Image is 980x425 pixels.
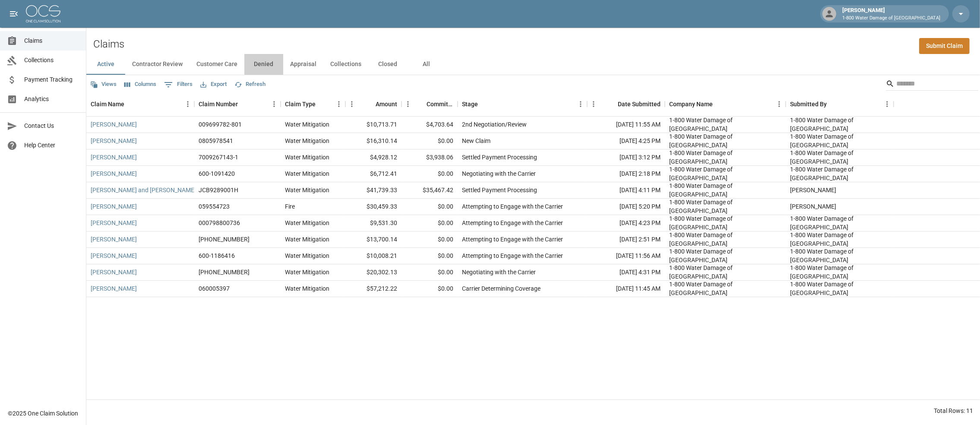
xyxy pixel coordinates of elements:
[364,98,376,110] button: Sort
[91,136,137,145] a: [PERSON_NAME]
[587,117,665,133] div: [DATE] 11:55 AM
[376,92,397,116] div: Amount
[478,98,490,110] button: Sort
[790,132,889,149] div: 1-800 Water Damage of Athens
[790,214,889,232] div: 1-800 Water Damage of Athens
[199,268,250,276] div: 300-0102099-2025
[88,78,119,91] button: Views
[665,92,786,116] div: Company Name
[24,36,79,45] span: Claims
[232,78,268,91] button: Refresh
[462,235,563,244] div: Attempting to Engage with the Carrier
[199,235,250,244] div: 300-0018410-2025
[919,38,970,54] a: Submit Claim
[587,98,600,111] button: Menu
[401,248,458,264] div: $0.00
[91,235,137,244] a: [PERSON_NAME]
[587,182,665,199] div: [DATE] 4:11 PM
[587,281,665,297] div: [DATE] 11:45 AM
[790,202,836,211] div: Chad Fallows
[345,182,401,199] div: $41,739.33
[199,169,235,178] div: 600-1091420
[401,133,458,149] div: $0.00
[86,92,194,116] div: Claim Name
[345,166,401,182] div: $6,712.41
[587,248,665,264] div: [DATE] 11:56 AM
[24,95,79,104] span: Analytics
[91,219,137,227] a: [PERSON_NAME]
[86,54,980,75] div: dynamic tabs
[462,92,478,116] div: Stage
[5,5,22,22] button: open drawer
[401,281,458,297] div: $0.00
[91,120,137,129] a: [PERSON_NAME]
[244,54,283,75] button: Denied
[669,116,781,133] div: 1-800 Water Damage of Athens
[462,186,537,194] div: Settled Payment Processing
[345,199,401,215] div: $30,459.33
[285,169,329,178] div: Water Mitigation
[827,98,839,110] button: Sort
[401,215,458,232] div: $0.00
[462,284,541,293] div: Carrier Determining Coverage
[934,406,973,415] div: Total Rows: 11
[790,247,889,264] div: 1-800 Water Damage of Athens
[345,281,401,297] div: $57,212.22
[587,264,665,281] div: [DATE] 4:31 PM
[125,54,190,75] button: Contractor Review
[91,202,137,211] a: [PERSON_NAME]
[285,284,329,293] div: Water Mitigation
[839,6,944,22] div: [PERSON_NAME]
[462,219,563,227] div: Attempting to Engage with the Carrier
[91,92,124,116] div: Claim Name
[790,280,889,297] div: 1-800 Water Damage of Athens
[283,54,323,75] button: Appraisal
[669,132,781,149] div: 1-800 Water Damage of Athens
[790,165,889,182] div: 1-800 Water Damage of Athens
[618,92,661,116] div: Date Submitted
[181,98,194,111] button: Menu
[281,92,345,116] div: Claim Type
[790,149,889,166] div: 1-800 Water Damage of Athens
[24,75,79,84] span: Payment Tracking
[773,98,786,111] button: Menu
[587,215,665,232] div: [DATE] 4:23 PM
[669,149,781,166] div: 1-800 Water Damage of Athens
[199,92,238,116] div: Claim Number
[345,149,401,166] div: $4,928.12
[606,98,618,110] button: Sort
[91,186,196,194] a: [PERSON_NAME] and [PERSON_NAME]
[401,199,458,215] div: $0.00
[401,232,458,248] div: $0.00
[285,268,329,276] div: Water Mitigation
[199,136,233,145] div: 0805978541
[345,117,401,133] div: $10,713.71
[91,284,137,293] a: [PERSON_NAME]
[91,268,137,276] a: [PERSON_NAME]
[462,136,490,145] div: New Claim
[587,133,665,149] div: [DATE] 4:25 PM
[713,98,725,110] button: Sort
[462,120,527,129] div: 2nd Negotiation/Review
[162,78,195,92] button: Show filters
[462,251,563,260] div: Attempting to Engage with the Carrier
[587,149,665,166] div: [DATE] 3:12 PM
[332,98,345,111] button: Menu
[93,38,124,51] h2: Claims
[285,251,329,260] div: Water Mitigation
[199,251,235,260] div: 600-1186416
[198,78,229,91] button: Export
[401,166,458,182] div: $0.00
[401,182,458,199] div: $35,467.42
[462,268,536,276] div: Negotiating with the Carrier
[91,251,137,260] a: [PERSON_NAME]
[669,198,781,215] div: 1-800 Water Damage of Athens
[881,98,894,111] button: Menu
[345,264,401,281] div: $20,302.13
[285,186,329,194] div: Water Mitigation
[574,98,587,111] button: Menu
[587,166,665,182] div: [DATE] 2:18 PM
[401,98,414,111] button: Menu
[285,235,329,244] div: Water Mitigation
[285,136,329,145] div: Water Mitigation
